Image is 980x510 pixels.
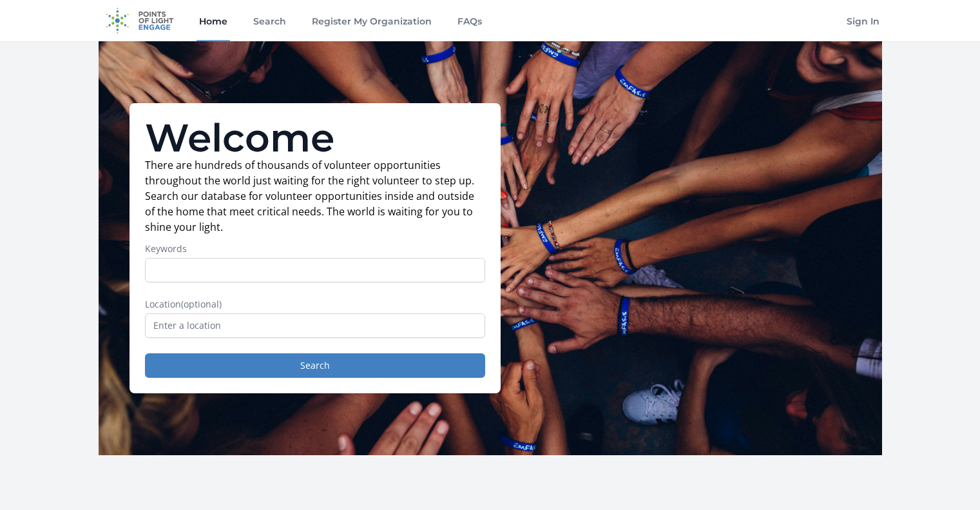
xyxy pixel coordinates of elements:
button: Search [145,353,485,378]
span: (optional) [181,298,222,310]
label: Keywords [145,242,485,255]
h1: Welcome [145,119,485,157]
label: Location [145,298,485,311]
p: There are hundreds of thousands of volunteer opportunities throughout the world just waiting for ... [145,157,485,235]
input: Enter a location [145,313,485,338]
